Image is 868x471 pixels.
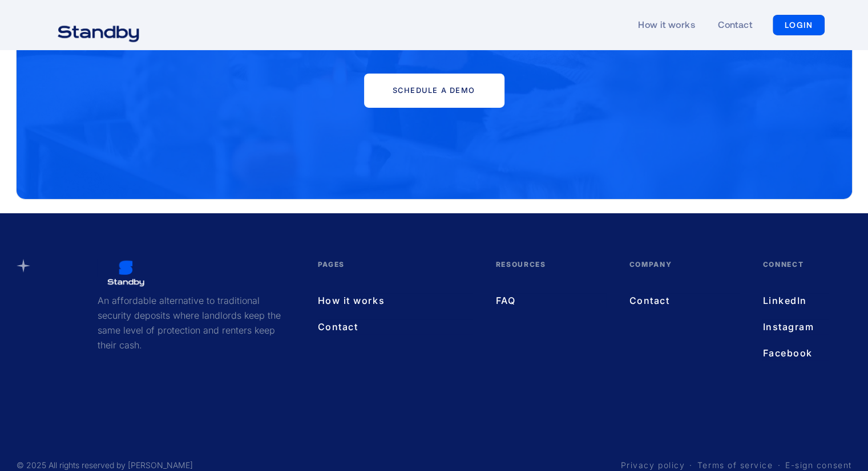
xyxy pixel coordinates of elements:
[393,86,475,95] div: Schedule A Demo
[318,293,473,308] a: How it works
[629,259,740,293] div: Company
[697,460,773,471] a: Terms of service
[689,460,693,471] a: ·
[762,346,829,360] a: Facebook
[762,319,829,334] a: Instagram
[495,293,606,308] a: FAQ
[17,460,193,471] div: © 2025 All rights reserved by [PERSON_NAME]
[43,18,154,32] a: home
[762,293,829,308] a: LinkedIn
[621,460,685,471] a: Privacy policy
[364,74,504,108] a: Schedule A Demo
[318,319,473,334] a: Contact
[762,259,829,293] div: Connect
[629,293,740,308] a: Contact
[318,259,473,293] div: pages
[773,15,825,35] a: LOGIN
[495,259,606,293] div: Resources
[785,460,852,471] a: E-sign consent
[777,460,781,471] a: ·
[97,293,283,352] p: An affordable alternative to traditional security deposits where landlords keep the same level of...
